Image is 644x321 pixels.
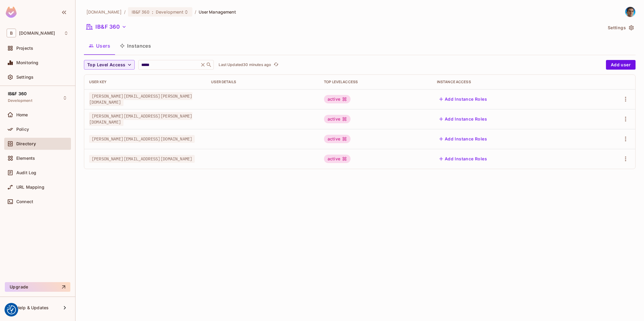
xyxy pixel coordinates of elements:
[89,112,192,126] span: [PERSON_NAME][EMAIL_ADDRESS][PERSON_NAME][DOMAIN_NAME]
[437,154,489,164] button: Add Instance Roles
[324,135,351,143] div: active
[87,61,125,69] span: Top Level Access
[89,155,195,163] span: [PERSON_NAME][EMAIL_ADDRESS][DOMAIN_NAME]
[324,80,427,84] div: Top Level Access
[16,112,28,117] span: Home
[7,305,16,314] img: Revisit consent button
[605,23,636,33] button: Settings
[274,62,279,68] span: refresh
[89,135,195,143] span: [PERSON_NAME][EMAIL_ADDRESS][DOMAIN_NAME]
[16,185,44,190] span: URL Mapping
[195,9,196,15] li: /
[8,91,27,96] span: IB&F 360
[84,60,135,70] button: Top Level Access
[16,170,36,175] span: Audit Log
[16,199,33,204] span: Connect
[86,9,122,15] span: the active workspace
[199,9,236,15] span: User Management
[7,305,16,314] button: Consent Preferences
[152,10,154,14] span: :
[324,95,351,103] div: active
[16,46,33,51] span: Projects
[132,9,149,15] span: IB&F 360
[16,75,34,80] span: Settings
[8,98,32,103] span: Development
[6,7,17,18] img: SReyMgAAAABJRU5ErkJggg==
[437,134,489,144] button: Add Instance Roles
[19,31,55,36] span: Workspace: bbva.com
[156,9,184,15] span: Development
[219,62,271,67] p: Last Updated 30 minutes ago
[324,155,351,163] div: active
[16,141,36,146] span: Directory
[437,80,582,84] div: Instance Access
[606,60,636,70] button: Add user
[272,61,280,68] button: refresh
[84,38,115,53] button: Users
[84,22,129,32] button: IB&F 360
[16,305,49,310] span: Help & Updates
[211,80,314,84] div: User Details
[89,80,201,84] div: User Key
[5,282,70,292] button: Upgrade
[437,114,489,124] button: Add Instance Roles
[115,38,156,53] button: Instances
[437,94,489,104] button: Add Instance Roles
[16,156,35,161] span: Elements
[625,7,635,17] img: PATRICK MULLOT
[89,92,192,106] span: [PERSON_NAME][EMAIL_ADDRESS][PERSON_NAME][DOMAIN_NAME]
[7,29,16,37] span: B
[271,61,280,68] span: Click to refresh data
[16,127,29,132] span: Policy
[124,9,126,15] li: /
[16,60,39,65] span: Monitoring
[324,115,351,123] div: active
